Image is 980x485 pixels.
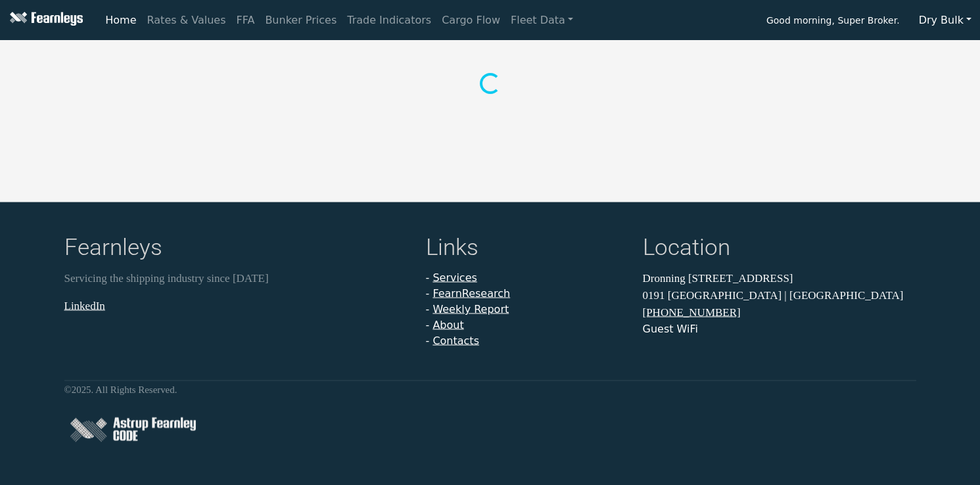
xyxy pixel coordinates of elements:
[142,7,231,34] a: Rates & Values
[766,11,900,33] span: Good morning, Super Broker.
[426,286,627,302] li: -
[426,333,627,349] li: -
[342,7,436,34] a: Trade Indicators
[426,302,627,317] li: -
[426,234,627,265] h4: Links
[64,384,177,395] small: © 2025 . All Rights Reserved.
[231,7,260,34] a: FFA
[432,271,477,284] a: Services
[432,287,510,300] a: FearnResearch
[64,234,410,265] h4: Fearnleys
[643,234,916,265] h4: Location
[426,270,627,286] li: -
[100,7,141,34] a: Home
[432,319,463,331] a: About
[432,335,479,347] a: Contacts
[910,8,980,33] button: Dry Bulk
[643,306,741,319] a: [PHONE_NUMBER]
[436,7,505,34] a: Cargo Flow
[643,270,916,287] p: Dronning [STREET_ADDRESS]
[7,12,83,28] img: Fearnleys Logo
[432,303,509,315] a: Weekly Report
[64,270,410,287] p: Servicing the shipping industry since [DATE]
[643,321,698,337] button: Guest WiFi
[643,287,916,304] p: 0191 [GEOGRAPHIC_DATA] | [GEOGRAPHIC_DATA]
[64,299,105,312] a: LinkedIn
[260,7,342,34] a: Bunker Prices
[505,7,578,34] a: Fleet Data
[426,317,627,333] li: -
